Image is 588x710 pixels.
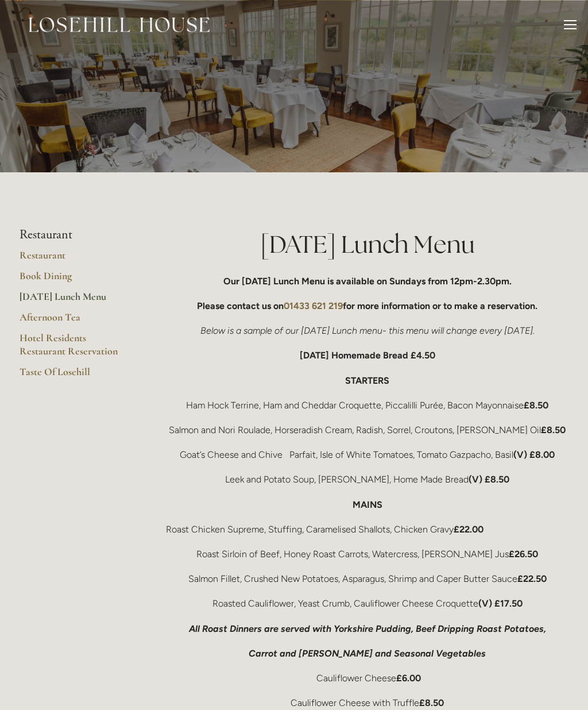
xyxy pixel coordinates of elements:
[166,571,568,586] p: Salmon Fillet, Crushed New Potatoes, Asparagus, Shrimp and Caper Butter Sauce
[166,522,568,537] p: Roast Chicken Supreme, Stuffing, Caramelised Shallots, Chicken Gravy
[166,422,568,438] p: Salmon and Nori Roulade, Horseradish Cream, Radish, Sorrel, Croutons, [PERSON_NAME] Oil
[20,227,129,242] li: Restaurant
[524,400,548,411] strong: £8.50
[300,350,435,361] strong: [DATE] Homemade Bread £4.50
[166,227,568,261] h1: [DATE] Lunch Menu
[166,670,568,686] p: Cauliflower Cheese
[166,546,568,562] p: Roast Sirloin of Beef, Honey Roast Carrots, Watercress, [PERSON_NAME] Jus
[200,325,535,336] em: Below is a sample of our [DATE] Lunch menu- this menu will change every [DATE].
[20,331,129,365] a: Hotel Residents Restaurant Reservation
[166,398,568,413] p: Ham Hock Terrine, Ham and Cheddar Croquette, Piccalilli Purée, Bacon Mayonnaise
[469,474,509,485] strong: (V) £8.50
[20,269,129,290] a: Book Dining
[454,524,483,535] strong: £22.00
[166,447,568,462] p: Goat’s Cheese and Chive Parfait, Isle of White Tomatoes, Tomato Gazpacho, Basil
[513,449,555,460] strong: (V) £8.00
[249,648,486,659] em: Carrot and [PERSON_NAME] and Seasonal Vegetables
[353,499,382,510] strong: MAINS
[20,290,129,311] a: [DATE] Lunch Menu
[20,249,129,269] a: Restaurant
[396,673,421,684] strong: £6.00
[20,365,129,386] a: Taste Of Losehill
[345,375,389,386] strong: STARTERS
[541,425,566,435] strong: £8.50
[223,276,512,287] strong: Our [DATE] Lunch Menu is available on Sundays from 12pm-2.30pm.
[197,300,537,311] strong: Please contact us on for more information or to make a reservation.
[20,311,129,331] a: Afternoon Tea
[509,549,538,559] strong: £26.50
[166,472,568,487] p: Leek and Potato Soup, [PERSON_NAME], Home Made Bread
[166,596,568,611] p: Roasted Cauliflower, Yeast Crumb, Cauliflower Cheese Croquette
[517,573,547,584] strong: £22.50
[29,17,210,32] img: Losehill House
[419,697,444,708] strong: £8.50
[189,623,546,634] em: All Roast Dinners are served with Yorkshire Pudding, Beef Dripping Roast Potatoes,
[284,300,343,311] a: 01433 621 219
[478,598,523,609] strong: (V) £17.50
